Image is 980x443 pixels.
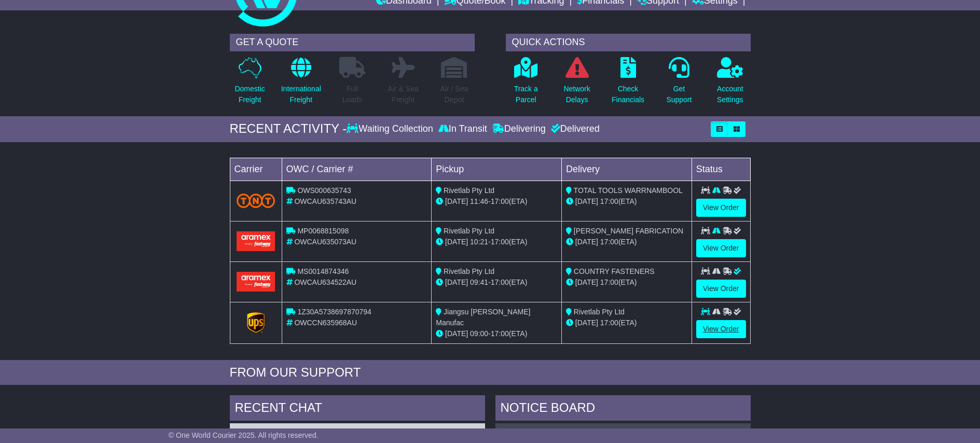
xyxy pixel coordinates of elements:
[491,329,509,338] span: 17:00
[612,84,644,105] p: Check Financials
[281,57,322,111] a: InternationalFreight
[294,319,357,327] span: OWCCN635968AU
[514,57,539,111] a: Track aParcel
[444,227,494,235] span: Rivetlab Pty Ltd
[282,158,432,181] td: OWC / Carrier #
[445,197,468,205] span: [DATE]
[575,238,598,246] span: [DATE]
[444,267,494,275] span: Rivetlab Pty Ltd
[470,197,488,205] span: 11:46
[575,278,598,286] span: [DATE]
[347,123,435,135] div: Waiting Collection
[574,267,655,275] span: COUNTRY FASTENERS
[445,329,468,338] span: [DATE]
[563,84,590,105] p: Network Delays
[470,238,488,246] span: 10:21
[495,395,751,423] div: NOTICE BOARD
[611,57,645,111] a: CheckFinancials
[470,329,488,338] span: 09:00
[230,365,751,380] div: FROM OUR SUPPORT
[491,278,509,286] span: 17:00
[230,395,485,423] div: RECENT CHAT
[247,312,265,333] img: GetCarrierServiceLogo
[696,280,746,298] a: View Order
[444,186,494,195] span: Rivetlab Pty Ltd
[600,197,618,205] span: 17:00
[561,158,692,181] td: Delivery
[436,308,530,327] span: Jiangsu [PERSON_NAME] Manufac
[234,84,265,105] p: Domestic Freight
[432,158,562,181] td: Pickup
[506,34,751,51] div: QUICK ACTIONS
[566,237,687,247] div: (ETA)
[281,84,321,105] p: International Freight
[574,308,625,316] span: Rivetlab Pty Ltd
[490,123,548,135] div: Delivering
[491,238,509,246] span: 17:00
[237,272,275,291] img: Aramex.png
[666,57,692,111] a: GetSupport
[440,84,468,105] p: Air / Sea Depot
[436,237,557,247] div: - (ETA)
[566,196,687,207] div: (ETA)
[436,277,557,288] div: - (ETA)
[716,57,744,111] a: AccountSettings
[436,123,490,135] div: In Transit
[230,158,282,181] td: Carrier
[297,227,349,235] span: MP0068815098
[294,197,356,205] span: OWCAU635743AU
[566,277,687,288] div: (ETA)
[575,197,598,205] span: [DATE]
[666,84,692,105] p: Get Support
[696,199,746,217] a: View Order
[491,197,509,205] span: 17:00
[230,121,347,136] div: RECENT ACTIVITY -
[574,186,683,195] span: TOTAL TOOLS WARRNAMBOOL
[600,238,618,246] span: 17:00
[436,196,557,207] div: - (ETA)
[234,57,265,111] a: DomesticFreight
[388,84,419,105] p: Air & Sea Freight
[436,328,557,339] div: - (ETA)
[717,84,743,105] p: Account Settings
[297,308,371,316] span: 1Z30A5738697870794
[514,84,538,105] p: Track a Parcel
[696,239,746,257] a: View Order
[294,238,356,246] span: OWCAU635073AU
[696,320,746,338] a: View Order
[339,84,365,105] p: Full Loads
[169,431,319,439] span: © One World Courier 2025. All rights reserved.
[294,278,356,286] span: OWCAU634522AU
[297,267,349,275] span: MS0014874346
[470,278,488,286] span: 09:41
[230,34,475,51] div: GET A QUOTE
[445,238,468,246] span: [DATE]
[574,227,683,235] span: [PERSON_NAME] FABRICATION
[297,186,351,195] span: OWS000635743
[575,319,598,327] span: [DATE]
[566,317,687,328] div: (ETA)
[237,231,275,251] img: Aramex.png
[445,278,468,286] span: [DATE]
[600,278,618,286] span: 17:00
[692,158,750,181] td: Status
[600,319,618,327] span: 17:00
[237,193,275,207] img: TNT_Domestic.png
[548,123,600,135] div: Delivered
[563,57,590,111] a: NetworkDelays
